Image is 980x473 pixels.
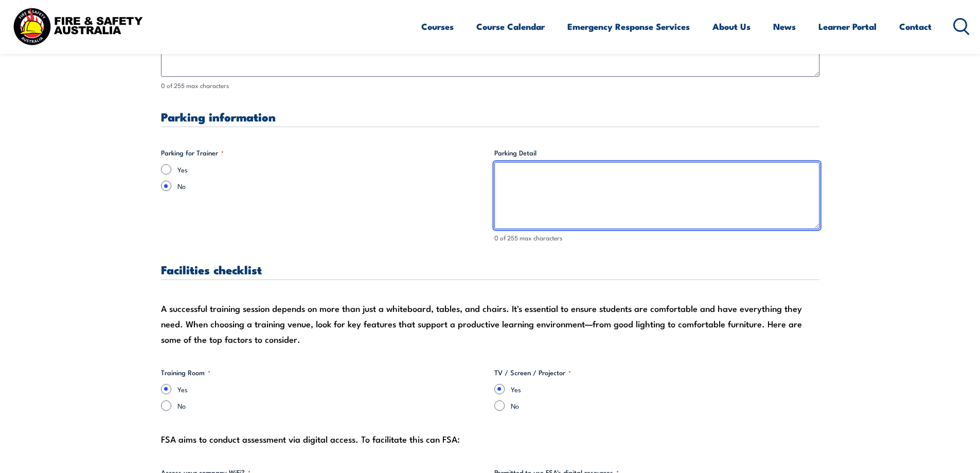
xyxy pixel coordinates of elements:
label: Parking Detail [494,148,819,158]
div: A successful training session depends on more than just a whiteboard, tables, and chairs. It's es... [161,301,819,347]
h3: Facilities checklist [161,264,819,275]
div: 0 of 255 max characters [161,81,819,91]
label: No [177,181,486,191]
legend: Parking for Trainer [161,148,224,158]
label: No [511,400,819,411]
a: About Us [712,13,751,40]
a: Courses [421,13,454,40]
a: Course Calendar [476,13,545,40]
label: No [177,400,486,411]
a: Learner Portal [818,13,877,40]
div: FSA aims to conduct assessment via digital access. To facilitate this can FSA: [161,431,819,447]
a: Emergency Response Services [567,13,690,40]
legend: TV / Screen / Projector [494,367,571,378]
div: 0 of 255 max characters [494,233,819,243]
h3: Parking information [161,111,819,122]
label: Yes [511,384,819,394]
legend: Training Room [161,367,210,378]
a: Contact [899,13,932,40]
label: Yes [177,384,486,394]
label: Yes [177,164,486,174]
a: News [773,13,796,40]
